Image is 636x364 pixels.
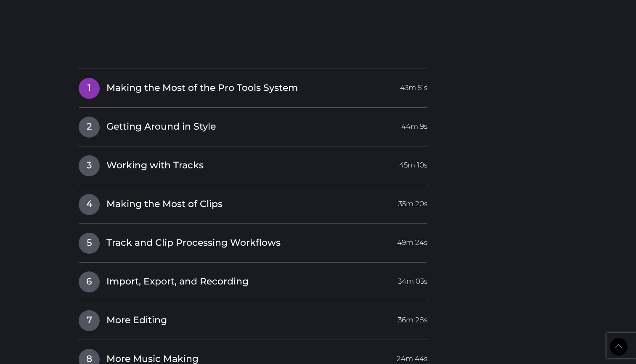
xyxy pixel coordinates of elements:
[610,338,628,356] a: Back to Top
[106,159,204,172] span: Working with Tracks
[78,116,428,134] a: 2Getting Around in Style44m 9s
[106,275,249,288] span: Import, Export, and Recording
[79,233,100,254] span: 5
[106,82,298,95] span: Making the Most of the Pro Tools System
[79,271,100,292] span: 6
[106,314,167,327] span: More Editing
[79,155,100,176] span: 3
[106,120,216,133] span: Getting Around in Style
[79,78,100,99] span: 1
[78,194,428,211] a: 4Making the Most of Clips35m 20s
[79,310,100,331] span: 7
[400,78,427,93] span: 43m 51s
[398,310,427,325] span: 36m 28s
[106,236,281,250] span: Track and Clip Processing Workflows
[106,198,223,211] span: Making the Most of Clips
[397,233,427,248] span: 49m 24s
[398,271,427,287] span: 34m 03s
[78,77,428,95] a: 1Making the Most of the Pro Tools System43m 51s
[78,155,428,173] a: 3Working with Tracks45m 10s
[398,194,427,209] span: 35m 20s
[397,349,427,364] span: 24m 44s
[79,117,100,138] span: 2
[399,155,427,170] span: 45m 10s
[79,194,100,215] span: 4
[78,232,428,250] a: 5Track and Clip Processing Workflows49m 24s
[78,310,428,327] a: 7More Editing36m 28s
[401,117,427,132] span: 44m 9s
[78,271,428,289] a: 6Import, Export, and Recording34m 03s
